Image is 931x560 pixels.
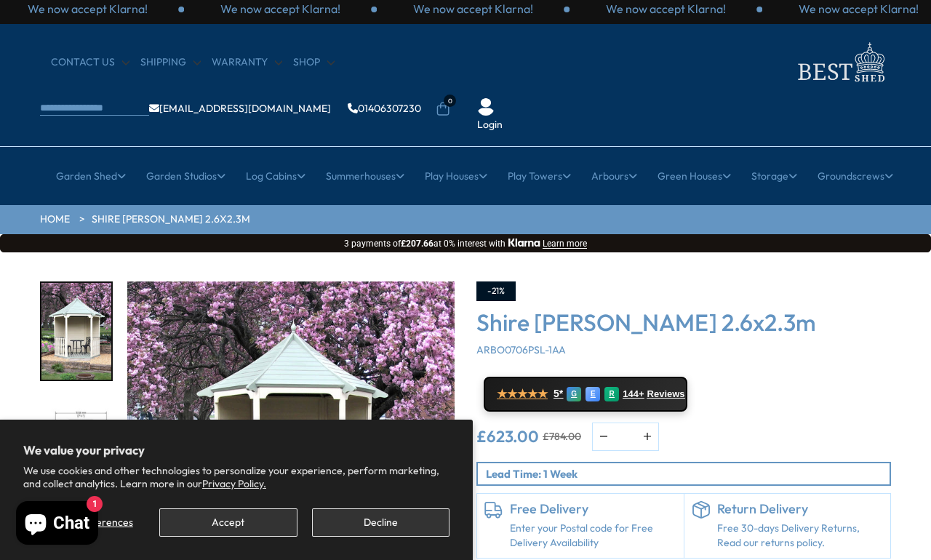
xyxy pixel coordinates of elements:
h6: Free Delivery [510,501,676,517]
del: £784.00 [543,431,581,441]
img: Arbourhigh-res-Copy_18886727-be2a-4cc6-85cd-5ab1d2635b9f_200x200.jpg [41,283,111,380]
img: User Icon [477,98,495,116]
p: Lead Time: 1 Week [486,466,890,481]
a: Garden Studios [146,158,225,194]
div: 1 / 8 [40,281,113,381]
p: We now accept Klarna! [413,1,533,17]
a: ★★★★★ 5* G E R 144+ Reviews [484,377,687,412]
button: Accept [159,508,297,537]
a: Garden Shed [56,158,126,194]
a: Play Towers [508,158,571,194]
a: Green Houses [658,158,731,194]
div: -21% [476,281,516,301]
button: Decline [312,508,449,537]
a: Warranty [212,55,282,70]
p: We use cookies and other technologies to personalize your experience, perform marketing, and coll... [23,464,449,490]
span: Reviews [647,388,685,400]
a: Enter your Postal code for Free Delivery Availability [510,521,676,550]
a: Groundscrews [818,158,893,194]
div: 1 / 3 [570,1,762,17]
h3: Shire [PERSON_NAME] 2.6x2.3m [476,308,891,336]
a: Shire [PERSON_NAME] 2.6x2.3m [92,212,250,227]
span: ★★★★★ [497,387,548,401]
p: We now accept Klarna! [606,1,726,17]
p: Free 30-days Delivery Returns, Read our returns policy. [717,521,884,550]
img: SHIREARBOURFOXGLOVEFLOORPLAN_775b74f9-c3dd-45b2-ad6e-667d77c0255d_200x200.jpg [41,397,111,494]
div: 3 / 3 [377,1,570,17]
a: Storage [751,158,797,194]
a: 0 [436,102,450,116]
a: [EMAIL_ADDRESS][DOMAIN_NAME] [149,103,331,113]
span: ARBO0706PSL-1AA [476,343,566,356]
span: 0 [444,95,456,107]
a: HOME [40,212,70,227]
p: We now accept Klarna! [220,1,340,17]
h6: Return Delivery [717,501,884,517]
a: Summerhouses [326,158,404,194]
div: 2 / 3 [184,1,377,17]
a: 01406307230 [348,103,421,113]
div: 2 / 8 [40,396,113,495]
div: E [586,387,600,401]
ins: £623.00 [476,428,539,444]
div: R [604,387,619,401]
p: We now accept Klarna! [28,1,148,17]
div: G [567,387,581,401]
a: Log Cabins [246,158,305,194]
span: 144+ [623,388,644,400]
a: Shop [293,55,335,70]
a: Arbours [591,158,637,194]
a: Play Houses [425,158,487,194]
a: CONTACT US [51,55,129,70]
a: Shipping [140,55,201,70]
a: Login [477,118,503,132]
h2: We value your privacy [23,443,449,457]
p: We now accept Klarna! [799,1,919,17]
a: Privacy Policy. [202,477,266,490]
img: logo [789,39,891,86]
inbox-online-store-chat: Shopify online store chat [12,501,103,548]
